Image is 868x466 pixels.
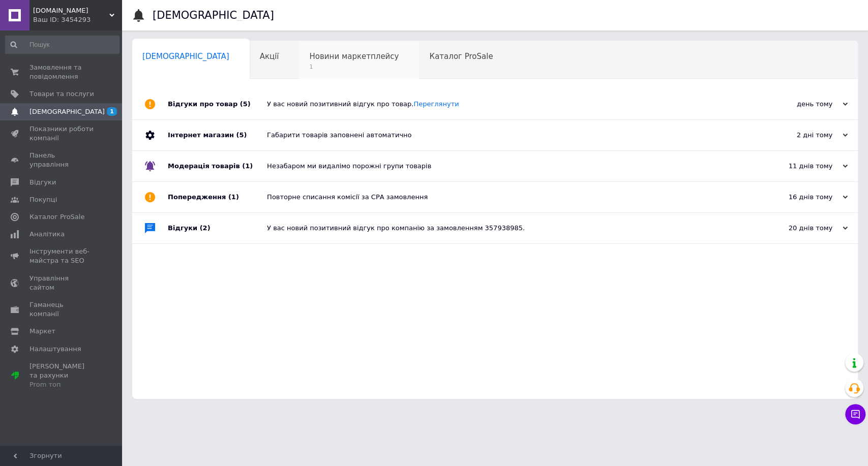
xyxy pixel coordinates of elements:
[153,9,274,21] h1: [DEMOGRAPHIC_DATA]
[267,224,746,233] div: У вас новий позитивний відгук про компанію за замовленням 357938985.
[29,151,94,169] span: Панель управління
[29,212,84,222] span: Каталог ProSale
[429,52,493,61] span: Каталог ProSale
[168,120,267,150] div: Інтернет магазин
[309,52,399,61] span: Новини маркетплейсу
[413,100,459,108] a: Переглянути
[746,193,848,202] div: 16 днів тому
[29,107,105,116] span: [DEMOGRAPHIC_DATA]
[168,182,267,212] div: Попередження
[29,345,81,354] span: Налаштування
[746,224,848,233] div: 20 днів тому
[29,195,57,204] span: Покупці
[267,131,746,140] div: Габарити товарів заповнені автоматично
[29,89,94,99] span: Товари та послуги
[29,247,94,265] span: Інструменти веб-майстра та SEO
[168,151,267,181] div: Модерація товарів
[309,63,399,71] span: 1
[29,274,94,292] span: Управління сайтом
[29,300,94,319] span: Гаманець компанії
[267,193,746,202] div: Повторне списання комісії за СРА замовлення
[746,162,848,171] div: 11 днів тому
[746,131,848,140] div: 2 дні тому
[29,327,55,336] span: Маркет
[845,404,865,424] button: Чат з покупцем
[267,100,746,109] div: У вас новий позитивний відгук про товар.
[242,162,253,170] span: (1)
[168,213,267,243] div: Відгуки
[29,362,94,390] span: [PERSON_NAME] та рахунки
[29,63,94,81] span: Замовлення та повідомлення
[29,178,56,187] span: Відгуки
[5,36,119,54] input: Пошук
[200,224,211,232] span: (2)
[33,6,109,15] span: beartoys.in.ua
[29,230,65,239] span: Аналітика
[168,89,267,119] div: Відгуки про товар
[236,131,247,139] span: (5)
[33,15,122,24] div: Ваш ID: 3454293
[746,100,848,109] div: день тому
[107,107,117,116] span: 1
[240,100,251,108] span: (5)
[260,52,279,61] span: Акції
[142,52,229,61] span: [DEMOGRAPHIC_DATA]
[29,125,94,143] span: Показники роботи компанії
[29,380,94,389] div: Prom топ
[228,193,239,201] span: (1)
[267,162,746,171] div: Незабаром ми видалімо порожні групи товарів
